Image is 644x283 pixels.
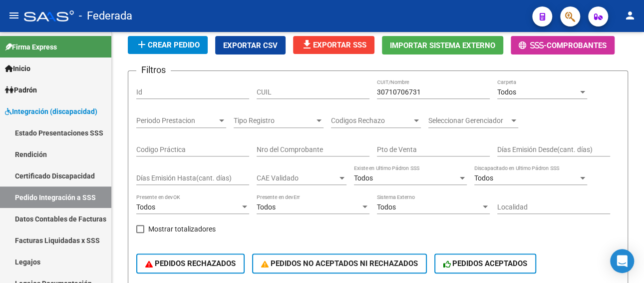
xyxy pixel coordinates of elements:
div: Open Intercom Messenger [610,249,634,273]
button: Exportar SSS [293,36,374,54]
span: Todos [497,88,516,96]
span: Todos [257,203,276,211]
span: PEDIDOS ACEPTADOS [443,259,528,268]
span: Exportar SSS [301,40,366,49]
mat-icon: add [136,38,148,50]
span: Mostrar totalizadores [148,223,216,235]
button: -Comprobantes [511,36,615,54]
mat-icon: menu [8,9,20,21]
span: CAE Validado [257,174,337,182]
span: Comprobantes [547,41,607,50]
button: PEDIDOS ACEPTADOS [434,253,537,273]
span: Firma Express [5,41,57,52]
h3: Filtros [136,63,171,77]
span: Padrón [5,84,37,95]
span: Exportar CSV [223,41,278,50]
button: Crear Pedido [128,36,208,54]
span: Seleccionar Gerenciador [428,116,509,125]
span: Crear Pedido [136,40,200,49]
span: Todos [377,203,396,211]
span: Inicio [5,63,30,74]
button: PEDIDOS RECHAZADOS [136,253,245,273]
span: Periodo Prestacion [136,116,217,125]
span: Tipo Registro [234,116,315,125]
span: - Federada [79,5,132,27]
span: Importar Sistema Externo [390,41,495,50]
button: Exportar CSV [215,36,286,54]
span: Codigos Rechazo [331,116,412,125]
span: Todos [136,203,155,211]
button: Importar Sistema Externo [382,36,503,54]
span: Todos [354,174,373,182]
button: PEDIDOS NO ACEPTADOS NI RECHAZADOS [252,253,427,273]
mat-icon: file_download [301,38,313,50]
span: PEDIDOS NO ACEPTADOS NI RECHAZADOS [261,259,418,268]
span: Todos [474,174,493,182]
span: PEDIDOS RECHAZADOS [145,259,236,268]
span: Integración (discapacidad) [5,106,97,117]
span: - [519,41,547,50]
mat-icon: person [624,9,636,21]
